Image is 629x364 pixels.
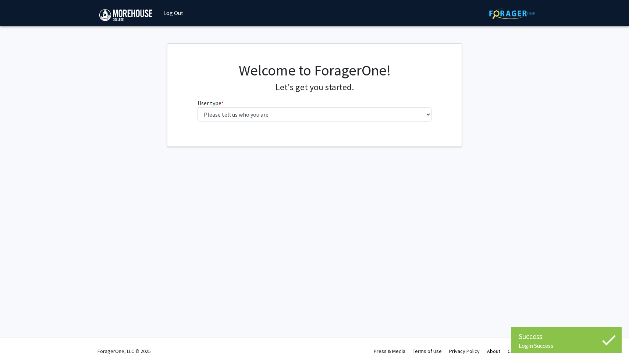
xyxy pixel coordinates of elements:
[489,8,535,19] img: ForagerOne Logo
[487,348,500,354] a: About
[413,348,442,354] a: Terms of Use
[519,331,614,342] div: Success
[508,348,532,354] a: Contact Us
[198,99,224,107] label: User type
[449,348,480,354] a: Privacy Policy
[198,61,432,79] h1: Welcome to ForagerOne!
[99,9,152,21] img: Morehouse College Logo
[97,338,151,364] div: ForagerOne, LLC © 2025
[519,342,614,349] div: Login Success
[198,82,432,93] h4: Let's get you started.
[374,348,405,354] a: Press & Media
